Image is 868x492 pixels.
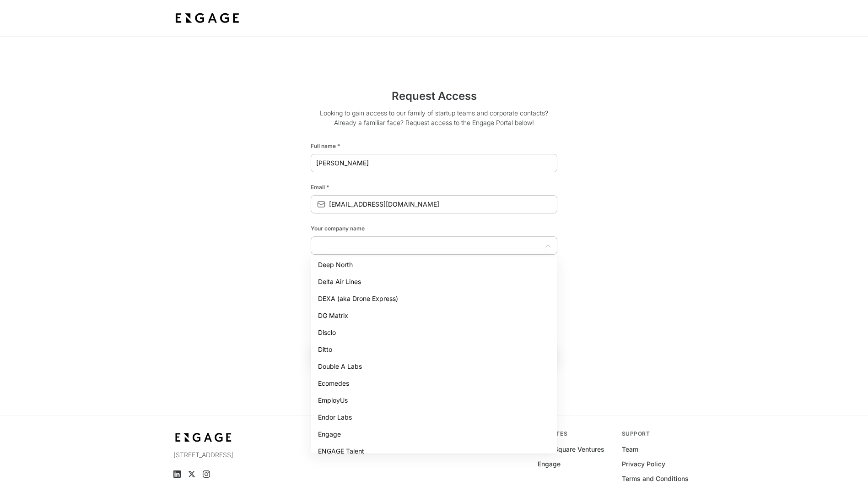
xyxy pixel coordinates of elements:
a: Privacy Policy [622,459,665,469]
li: ENGAGE Talent [311,443,557,459]
a: Terms and Conditions [622,474,689,483]
div: Full name * [311,138,557,150]
li: Endor Labs [311,409,557,426]
img: bdf1fb74-1727-4ba0-a5bd-bc74ae9fc70b.jpeg [173,10,241,27]
img: bdf1fb74-1727-4ba0-a5bd-bc74ae9fc70b.jpeg [173,430,234,445]
li: Ditto [311,341,557,358]
div: Websites [538,430,611,437]
li: Engage [311,426,557,443]
div: Email * [311,180,557,191]
p: [STREET_ADDRESS] [173,450,332,459]
a: Engage [538,459,561,469]
li: EmployUs [311,392,557,409]
h2: Request Access [311,88,557,108]
a: LinkedIn [173,470,181,478]
li: DG Matrix [311,307,557,324]
a: Tech Square Ventures [538,445,604,454]
a: Instagram [203,470,210,478]
li: Double A Labs [311,358,557,375]
input: Your email [329,196,557,213]
button: Close [544,242,553,251]
p: Looking to gain access to our family of startup teams and corporate contacts? Already a familiar ... [311,108,557,135]
input: Your Name [311,155,557,171]
li: Ecomedes [311,375,557,392]
a: Team [622,445,638,454]
div: Support [622,430,695,437]
ul: Social media [173,470,332,478]
li: Deep North [311,256,557,273]
a: X (Twitter) [188,470,195,478]
li: Disclo [311,324,557,341]
li: DEXA (aka Drone Express) [311,290,557,307]
li: Delta Air Lines [311,273,557,290]
div: Your company name [311,221,557,233]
